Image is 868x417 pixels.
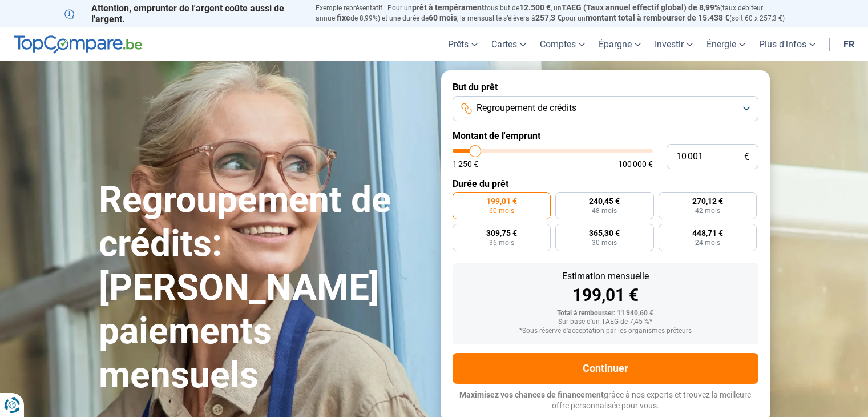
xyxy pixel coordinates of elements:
[316,3,804,23] p: Exemple représentatif : Pour un tous but de , un (taux débiteur annuel de 8,99%) et une durée de ...
[692,229,723,237] span: 448,71 €
[14,35,142,54] img: TopCompare
[486,197,517,205] span: 199,01 €
[592,239,617,246] span: 30 mois
[462,318,749,326] div: Sur base d'un TAEG de 7,45 %*
[453,353,758,384] button: Continuer
[462,272,749,281] div: Estimation mensuelle
[519,3,551,12] span: 12.500 €
[618,160,653,168] span: 100 000 €
[453,96,758,121] button: Regroupement de crédits
[462,310,749,318] div: Total à rembourser: 11 940,60 €
[486,229,517,237] span: 309,75 €
[337,13,350,22] span: fixe
[692,197,723,205] span: 270,12 €
[412,3,485,12] span: prêt à tempérament
[592,207,617,214] span: 48 mois
[459,390,604,399] span: Maximisez vos chances de financement
[589,197,620,205] span: 240,45 €
[489,207,514,214] span: 60 mois
[453,178,758,189] label: Durée du prêt
[453,390,758,412] p: grâce à nos experts et trouvez la meilleure offre personnalisée pour vous.
[586,13,729,22] span: montant total à rembourser de 15.438 €
[695,207,720,214] span: 42 mois
[592,27,648,61] a: Épargne
[700,27,752,61] a: Énergie
[562,3,720,12] span: TAEG (Taux annuel effectif global) de 8,99%
[462,327,749,335] div: *Sous réserve d'acceptation par les organismes prêteurs
[535,13,562,22] span: 257,3 €
[453,130,758,141] label: Montant de l'emprunt
[441,27,485,61] a: Prêts
[695,239,720,246] span: 24 mois
[533,27,592,61] a: Comptes
[489,239,514,246] span: 36 mois
[453,82,758,93] label: But du prêt
[589,229,620,237] span: 365,30 €
[429,13,457,22] span: 60 mois
[752,27,822,61] a: Plus d'infos
[837,27,861,61] a: fr
[99,178,427,398] h1: Regroupement de crédits: [PERSON_NAME] paiements mensuels
[648,27,700,61] a: Investir
[477,102,576,114] span: Regroupement de crédits
[64,3,302,25] p: Attention, emprunter de l'argent coûte aussi de l'argent.
[453,160,478,168] span: 1 250 €
[485,27,533,61] a: Cartes
[744,152,749,162] span: €
[462,287,749,304] div: 199,01 €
